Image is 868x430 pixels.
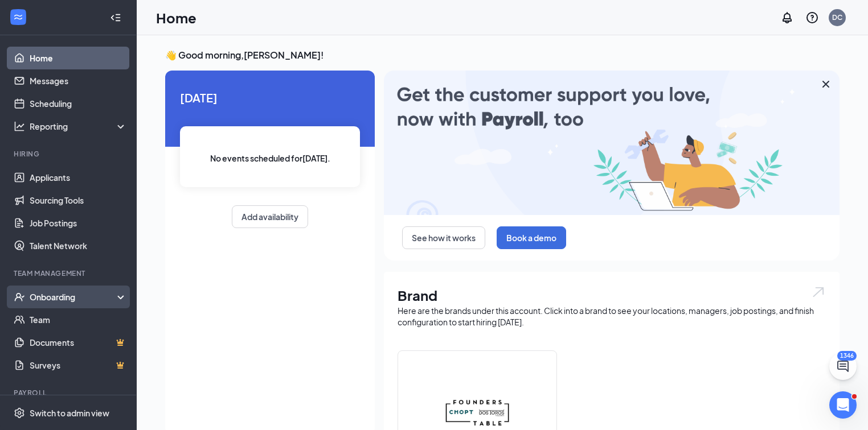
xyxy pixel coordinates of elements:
iframe: Intercom live chat [829,391,857,419]
button: Book a demo [497,226,566,249]
div: Onboarding [30,291,117,303]
a: Talent Network [30,234,127,257]
span: No events scheduled for [DATE] . [210,152,330,164]
a: Messages [30,69,127,92]
svg: Collapse [110,12,121,23]
svg: UserCheck [14,291,25,303]
svg: QuestionInfo [805,11,819,24]
div: Payroll [14,388,125,398]
a: Applicants [30,166,127,189]
a: Home [30,47,127,69]
div: Team Management [14,268,125,278]
svg: Settings [14,407,25,419]
div: Switch to admin view [30,407,109,419]
button: See how it works [402,226,485,249]
svg: WorkstreamLogo [13,11,24,23]
div: Hiring [14,149,125,159]
h1: Brand [398,286,826,305]
img: payroll-large.gif [384,71,840,215]
a: Sourcing Tools [30,189,127,212]
img: open.6027fd2a22e1237b5b06.svg [811,286,826,299]
svg: Cross [819,77,833,91]
a: SurveysCrown [30,354,127,377]
svg: ChatActive [836,359,850,373]
a: Scheduling [30,92,127,115]
div: Here are the brands under this account. Click into a brand to see your locations, managers, job p... [398,305,826,328]
svg: Analysis [14,121,25,132]
h1: Home [156,8,196,27]
div: Reporting [30,121,128,132]
a: DocumentsCrown [30,331,127,354]
a: Team [30,308,127,331]
span: [DATE] [180,89,360,106]
div: 1346 [837,351,857,361]
svg: Notifications [780,11,794,24]
h3: 👋 Good morning, [PERSON_NAME] ! [165,49,840,61]
a: Job Postings [30,212,127,234]
button: Add availability [232,205,308,228]
button: ChatActive [829,353,857,380]
div: DC [832,13,842,22]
